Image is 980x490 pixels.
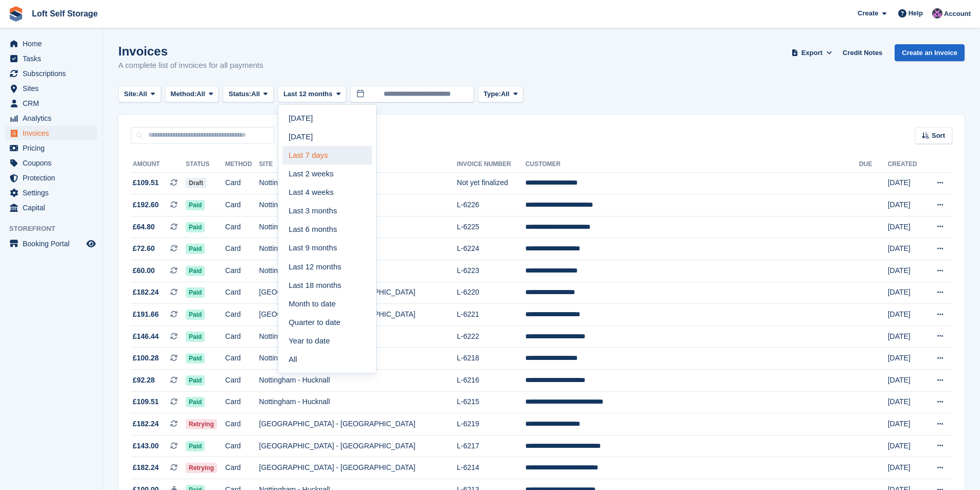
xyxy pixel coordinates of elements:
a: Last 12 months [282,258,372,276]
td: [DATE] [888,260,925,282]
a: menu [5,81,97,96]
span: Sites [23,81,84,96]
a: menu [5,141,97,155]
span: £60.00 [133,265,155,276]
span: Paid [186,222,205,232]
span: £146.44 [133,331,159,342]
a: Last 9 months [282,239,372,258]
span: Account [944,9,971,19]
span: CRM [23,96,84,111]
span: Paid [186,266,205,276]
td: [GEOGRAPHIC_DATA] - [GEOGRAPHIC_DATA] [259,413,457,435]
span: £109.51 [133,396,159,407]
span: £72.60 [133,243,155,254]
td: L-6226 [457,194,525,216]
a: menu [5,237,97,251]
span: £192.60 [133,199,159,210]
span: Subscriptions [23,66,84,81]
th: Due [859,156,888,173]
td: [GEOGRAPHIC_DATA] - [GEOGRAPHIC_DATA] [259,304,457,326]
span: £143.00 [133,441,159,451]
td: L-6221 [457,304,525,326]
td: Nottingham - Hucknall [259,325,457,348]
a: Preview store [85,238,97,250]
a: menu [5,201,97,215]
td: [DATE] [888,216,925,238]
td: Card [225,370,259,392]
span: £182.24 [133,287,159,298]
td: L-6215 [457,391,525,413]
a: All [282,350,372,369]
a: menu [5,111,97,125]
span: Booking Portal [23,237,84,251]
a: Last 3 months [282,202,372,220]
td: [DATE] [888,172,925,194]
span: Storefront [9,224,102,234]
span: Status: [228,89,251,99]
a: menu [5,156,97,170]
td: Nottingham - Hucknall [259,238,457,260]
td: L-6223 [457,260,525,282]
td: [GEOGRAPHIC_DATA] - [GEOGRAPHIC_DATA] [259,282,457,304]
a: Year to date [282,332,372,350]
td: [GEOGRAPHIC_DATA] - [GEOGRAPHIC_DATA] [259,435,457,457]
button: Site: All [118,86,161,103]
span: Coupons [23,156,84,170]
td: [DATE] [888,282,925,304]
td: [DATE] [888,370,925,392]
td: L-6214 [457,457,525,479]
p: A complete list of invoices for all payments [118,60,263,71]
button: Status: All [223,86,273,103]
th: Status [186,156,225,173]
th: Customer [525,156,859,173]
span: Paid [186,287,205,298]
td: L-6216 [457,370,525,392]
td: Not yet finalized [457,172,525,194]
td: Card [225,282,259,304]
button: Export [789,44,834,61]
td: [DATE] [888,391,925,413]
span: Tasks [23,51,84,66]
td: [DATE] [888,325,925,348]
span: Retrying [186,419,217,429]
a: menu [5,186,97,200]
a: menu [5,96,97,111]
span: All [138,89,147,99]
td: [DATE] [888,457,925,479]
span: £182.24 [133,419,159,429]
a: Quarter to date [282,313,372,332]
td: L-6225 [457,216,525,238]
th: Method [225,156,259,173]
a: Last 7 days [282,146,372,165]
td: [DATE] [888,435,925,457]
td: L-6217 [457,435,525,457]
span: £100.28 [133,353,159,364]
span: Last 12 months [283,89,332,99]
span: All [501,89,510,99]
span: Analytics [23,111,84,125]
span: Paid [186,375,205,386]
a: Credit Notes [839,44,886,61]
td: Card [225,348,259,370]
a: Month to date [282,295,372,313]
a: [DATE] [282,109,372,128]
td: L-6219 [457,413,525,435]
a: menu [5,171,97,185]
td: Nottingham - Hucknall [259,194,457,216]
td: Card [225,238,259,260]
span: Paid [186,310,205,320]
td: [DATE] [888,238,925,260]
h1: Invoices [118,44,263,58]
span: £109.51 [133,177,159,188]
span: Site: [124,89,138,99]
td: [DATE] [888,194,925,216]
a: [DATE] [282,128,372,146]
td: L-6218 [457,348,525,370]
span: Sort [932,131,945,141]
td: Card [225,325,259,348]
td: Card [225,304,259,326]
td: Nottingham - Hucknall [259,172,457,194]
span: Help [908,8,923,19]
span: Type: [484,89,501,99]
a: Loft Self Storage [28,5,102,22]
